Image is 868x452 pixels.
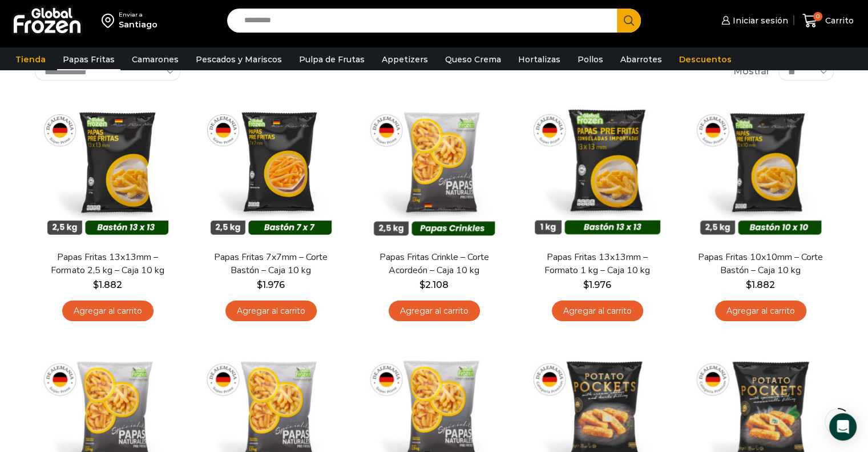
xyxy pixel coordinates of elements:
bdi: 1.976 [257,279,285,290]
a: Appetizers [376,49,434,70]
a: Iniciar sesión [718,9,788,32]
bdi: 1.976 [583,279,611,290]
a: Papas Fritas 7x7mm – Corte Bastón – Caja 10 kg [205,251,336,277]
a: Papas Fritas 13x13mm – Formato 1 kg – Caja 10 kg [531,251,663,277]
a: Pulpa de Frutas [293,49,370,70]
a: Agregar al carrito: “Papas Fritas 7x7mm - Corte Bastón - Caja 10 kg” [225,301,317,322]
a: Tienda [10,49,51,70]
span: Iniciar sesión [730,15,788,26]
select: Pedido de la tienda [35,63,180,81]
a: Hortalizas [512,49,566,70]
a: Agregar al carrito: “Papas Fritas 13x13mm - Formato 2,5 kg - Caja 10 kg” [62,301,154,322]
a: Camarones [126,49,184,70]
a: Descuentos [673,49,737,70]
button: Search button [617,9,641,33]
span: $ [93,279,99,290]
a: Papas Fritas 10x10mm – Corte Bastón – Caja 10 kg [695,251,826,277]
span: Carrito [822,15,854,26]
span: 0 [813,12,822,21]
span: $ [583,279,589,290]
a: Agregar al carrito: “Papas Fritas Crinkle - Corte Acordeón - Caja 10 kg” [389,301,480,322]
a: Agregar al carrito: “Papas Fritas 10x10mm - Corte Bastón - Caja 10 kg” [715,301,806,322]
div: Santiago [119,19,158,30]
span: $ [746,279,752,290]
bdi: 1.882 [93,279,122,290]
span: $ [419,279,425,290]
a: Queso Crema [439,49,507,70]
a: Agregar al carrito: “Papas Fritas 13x13mm - Formato 1 kg - Caja 10 kg” [552,301,643,322]
a: Pollos [572,49,609,70]
bdi: 2.108 [419,279,449,290]
span: $ [257,279,263,290]
a: 0 Carrito [800,7,857,34]
a: Papas Fritas 13x13mm – Formato 2,5 kg – Caja 10 kg [42,251,173,277]
bdi: 1.882 [746,279,775,290]
a: Papas Fritas Crinkle – Corte Acordeón – Caja 10 kg [368,251,499,277]
a: Papas Fritas [57,49,120,70]
a: Abarrotes [615,49,668,70]
div: Open Intercom Messenger [829,413,857,441]
img: address-field-icon.svg [102,11,119,30]
div: Enviar a [119,11,158,19]
span: Mostrar [733,65,770,78]
a: Pescados y Mariscos [190,49,288,70]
